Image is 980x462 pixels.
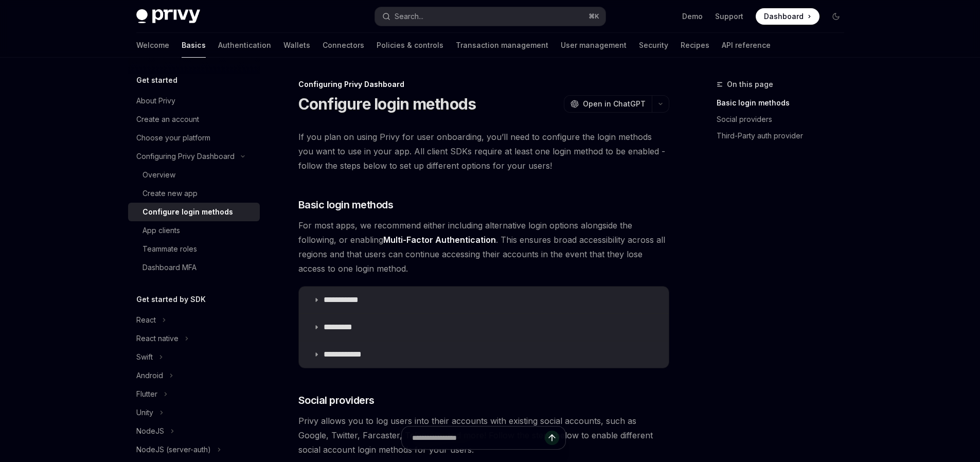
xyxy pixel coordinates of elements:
[128,422,260,440] button: Toggle NodeJS section
[128,110,260,129] a: Create an account
[377,33,443,58] a: Policies & controls
[589,12,599,21] span: ⌘ K
[136,388,157,400] div: Flutter
[128,403,260,422] button: Toggle Unity section
[136,351,153,363] div: Swift
[128,92,260,110] a: About Privy
[682,11,703,22] a: Demo
[136,425,164,437] div: NodeJS
[128,129,260,147] a: Choose your platform
[128,240,260,258] a: Teammate roles
[136,113,199,126] div: Create an account
[717,95,852,111] a: Basic login methods
[128,311,260,329] button: Toggle React section
[323,33,364,58] a: Connectors
[136,132,210,144] div: Choose your platform
[128,348,260,366] button: Toggle Swift section
[456,33,548,58] a: Transaction management
[136,74,177,86] h5: Get started
[128,258,260,277] a: Dashboard MFA
[218,33,271,58] a: Authentication
[727,78,773,91] span: On this page
[764,11,804,22] span: Dashboard
[395,10,423,23] div: Search...
[136,9,200,24] img: dark logo
[717,111,852,128] a: Social providers
[142,243,197,255] div: Teammate roles
[715,11,743,22] a: Support
[561,33,627,58] a: User management
[128,203,260,221] a: Configure login methods
[136,369,163,382] div: Android
[298,414,669,457] span: Privy allows you to log users into their accounts with existing social accounts, such as Google, ...
[182,33,206,58] a: Basics
[564,95,652,113] button: Open in ChatGPT
[283,33,310,58] a: Wallets
[128,329,260,348] button: Toggle React native section
[298,79,669,90] div: Configuring Privy Dashboard
[298,393,375,407] span: Social providers
[756,8,819,25] a: Dashboard
[298,95,476,113] h1: Configure login methods
[128,221,260,240] a: App clients
[128,366,260,385] button: Toggle Android section
[136,95,175,107] div: About Privy
[298,218,669,276] span: For most apps, we recommend either including alternative login options alongside the following, o...
[722,33,771,58] a: API reference
[136,332,179,345] div: React native
[136,443,211,456] div: NodeJS (server-auth)
[717,128,852,144] a: Third-Party auth provider
[142,261,197,274] div: Dashboard MFA
[298,198,394,212] span: Basic login methods
[298,130,669,173] span: If you plan on using Privy for user onboarding, you’ll need to configure the login methods you wa...
[136,406,153,419] div: Unity
[128,147,260,166] button: Toggle Configuring Privy Dashboard section
[828,8,844,25] button: Toggle dark mode
[142,187,198,200] div: Create new app
[128,184,260,203] a: Create new app
[136,314,156,326] div: React
[383,235,496,245] a: Multi-Factor Authentication
[136,293,206,306] h5: Get started by SDK
[681,33,709,58] a: Recipes
[639,33,668,58] a: Security
[136,33,169,58] a: Welcome
[142,206,233,218] div: Configure login methods
[583,99,646,109] span: Open in ChatGPT
[142,169,175,181] div: Overview
[142,224,180,237] div: App clients
[412,427,545,449] input: Ask a question...
[128,440,260,459] button: Toggle NodeJS (server-auth) section
[128,385,260,403] button: Toggle Flutter section
[136,150,235,163] div: Configuring Privy Dashboard
[545,431,559,445] button: Send message
[128,166,260,184] a: Overview
[375,7,605,26] button: Open search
